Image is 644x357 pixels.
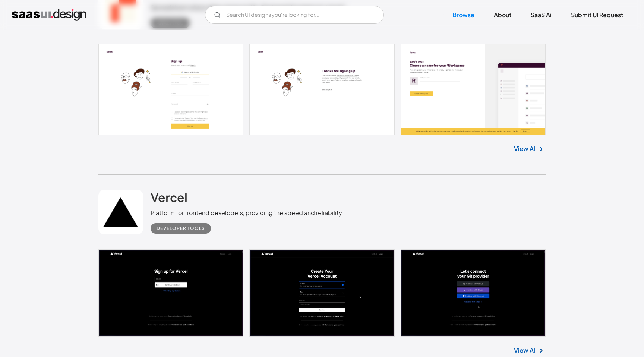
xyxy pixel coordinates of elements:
[205,6,384,24] input: Search UI designs you're looking for...
[12,9,86,21] a: home
[205,6,384,24] form: Email Form
[514,144,537,153] a: View All
[157,224,205,233] div: Developer tools
[151,190,187,208] a: Vercel
[514,346,537,355] a: View All
[151,208,342,217] div: Platform for frontend developers, providing the speed and reliability
[485,7,520,23] a: About
[522,7,561,23] a: SaaS Ai
[443,7,483,23] a: Browse
[562,7,632,23] a: Submit UI Request
[151,190,187,205] h2: Vercel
